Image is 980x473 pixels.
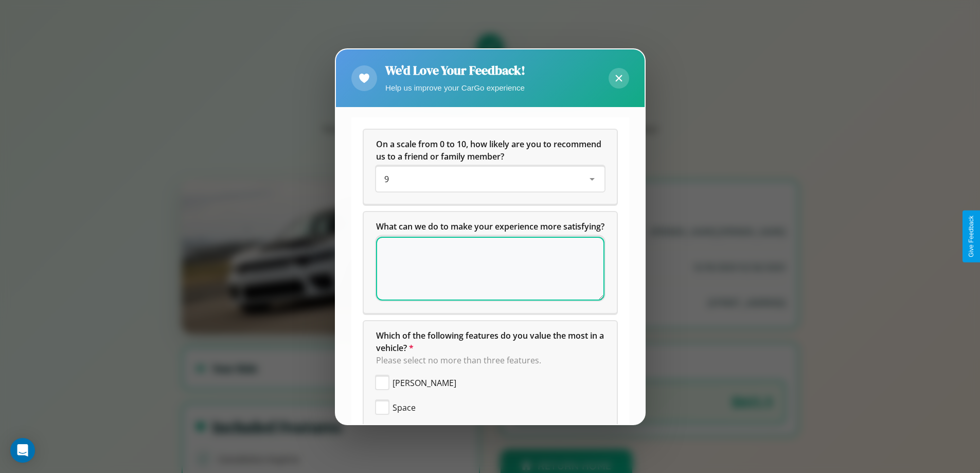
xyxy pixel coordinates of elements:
h5: On a scale from 0 to 10, how likely are you to recommend us to a friend or family member? [376,138,604,163]
div: On a scale from 0 to 10, how likely are you to recommend us to a friend or family member? [364,130,617,204]
div: On a scale from 0 to 10, how likely are you to recommend us to a friend or family member? [376,167,604,191]
span: What can we do to make your experience more satisfying? [376,221,604,232]
span: Space [393,401,416,414]
span: [PERSON_NAME] [393,377,456,389]
span: 9 [384,173,389,185]
div: Open Intercom Messenger [10,438,35,463]
span: On a scale from 0 to 10, how likely are you to recommend us to a friend or family member? [376,138,603,162]
p: Help us improve your CarGo experience [385,81,525,95]
div: Give Feedback [968,216,975,257]
span: Please select no more than three features. [376,355,541,366]
h2: We'd Love Your Feedback! [385,62,525,79]
span: Which of the following features do you value the most in a vehicle? [376,330,606,354]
